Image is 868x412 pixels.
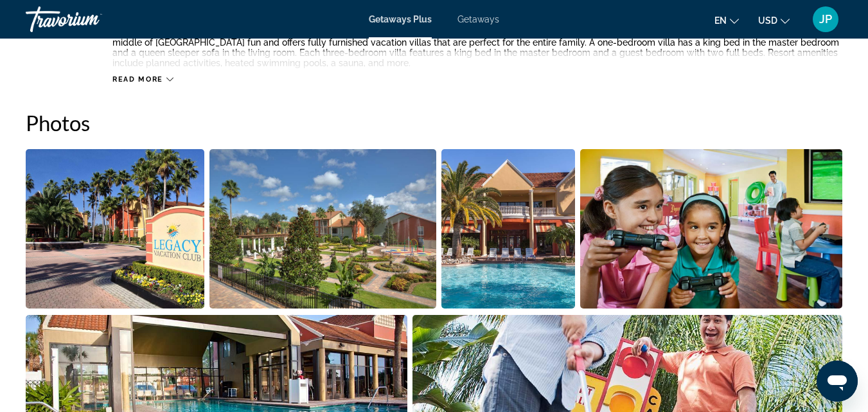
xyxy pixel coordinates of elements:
button: Open full-screen image slider [580,148,842,309]
button: Open full-screen image slider [441,148,575,309]
div: Located just minutes from [PERSON_NAME][GEOGRAPHIC_DATA] and a short distance from all other majo... [112,27,842,68]
div: Description [26,27,80,68]
a: Getaways Plus [369,14,432,24]
a: Travorium [26,3,154,36]
button: Change language [714,11,739,30]
button: Open full-screen image slider [26,148,204,309]
button: Change currency [758,11,790,30]
span: Read more [112,75,163,84]
span: JP [819,13,832,26]
h2: Photos [26,110,842,136]
span: USD [758,15,777,26]
button: Open full-screen image slider [209,148,436,309]
iframe: Button to launch messaging window [817,361,858,402]
button: Read more [112,75,173,84]
a: Getaways [457,14,499,24]
button: User Menu [809,6,842,33]
span: en [714,15,727,26]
